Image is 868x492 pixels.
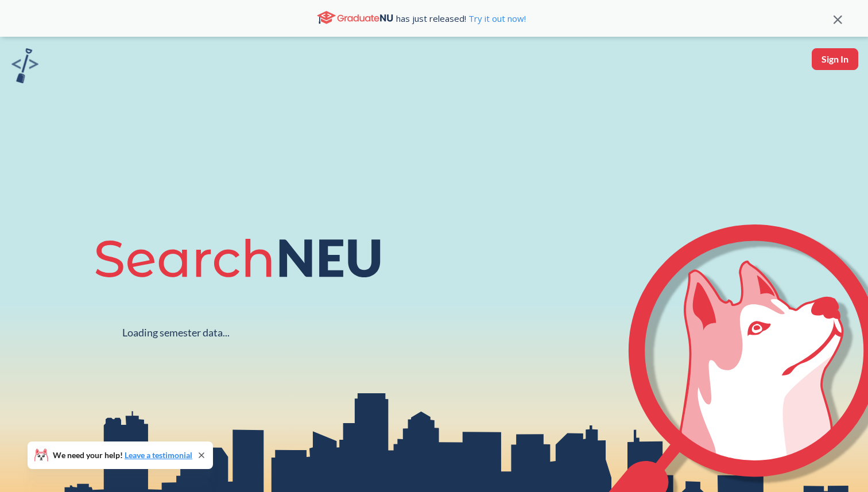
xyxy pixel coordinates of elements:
[125,450,192,460] a: Leave a testimonial
[466,13,526,24] a: Try it out now!
[122,326,230,339] div: Loading semester data...
[11,48,38,83] img: sandbox logo
[812,48,858,70] button: Sign In
[11,48,38,87] a: sandbox logo
[396,12,526,25] span: has just released!
[53,451,192,459] span: We need your help!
